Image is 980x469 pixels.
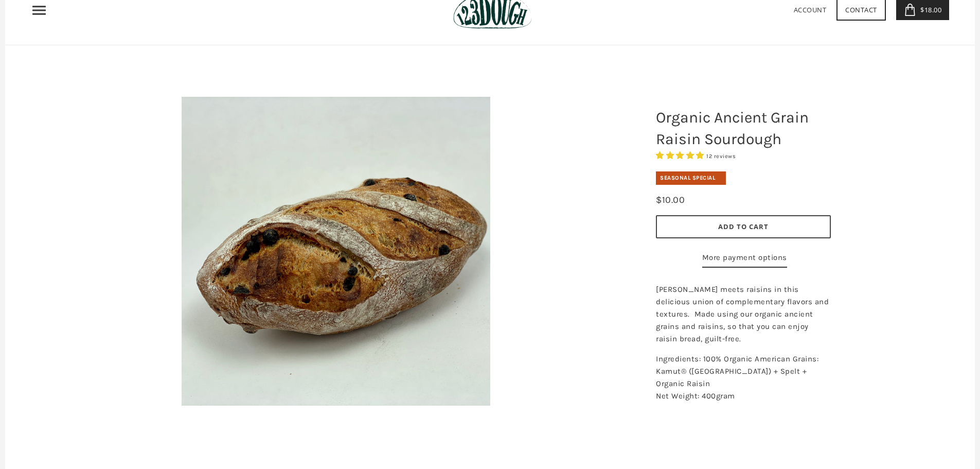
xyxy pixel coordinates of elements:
a: More payment options [702,251,787,268]
span: Ingredients: 100% Organic American Grains: Kamut® ([GEOGRAPHIC_DATA]) + Spelt + Organic Raisin Ne... [656,354,818,401]
nav: Primary [31,2,47,19]
a: Account [794,5,827,14]
span: 5.00 stars [656,151,706,160]
div: Seasonal Special [656,171,726,185]
span: $18.00 [918,5,941,14]
h1: Organic Ancient Grain Raisin Sourdough [648,101,839,155]
button: Add to Cart [656,215,831,238]
span: 12 reviews [706,153,736,160]
span: [PERSON_NAME] meets raisins in this delicious union of complementary flavors and textures. Made u... [656,285,829,343]
img: Organic Ancient Grain Raisin Sourdough [182,97,490,406]
span: Add to Cart [718,222,769,231]
a: Organic Ancient Grain Raisin Sourdough [57,97,615,406]
div: $10.00 [656,193,685,207]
